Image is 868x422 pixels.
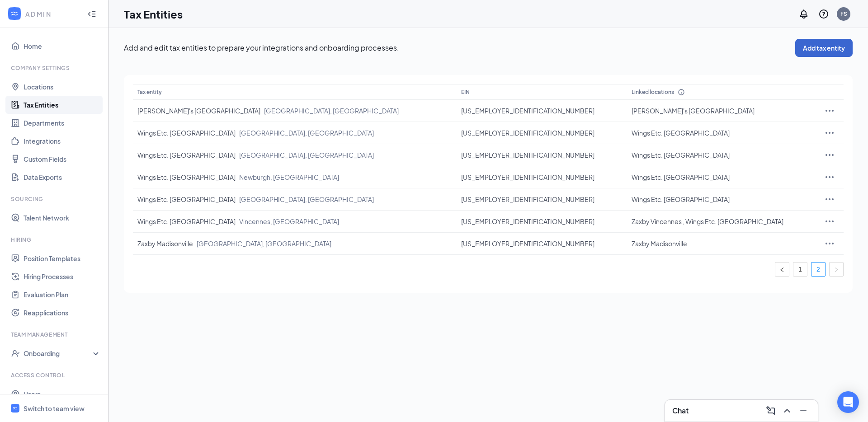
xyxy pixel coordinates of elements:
[765,405,776,416] svg: ComposeMessage
[840,10,847,18] div: FS
[779,267,785,272] span: left
[137,195,374,203] span: Wings Etc. [GEOGRAPHIC_DATA]
[457,211,627,233] td: [US_EMPLOYER_IDENTIFICATION_NUMBER]
[87,9,96,19] svg: Collapse
[236,217,339,225] span: Vincennes, [GEOGRAPHIC_DATA]
[193,239,331,248] span: [GEOGRAPHIC_DATA], [GEOGRAPHIC_DATA]
[24,150,101,168] a: Custom Fields
[837,391,859,413] div: Open Intercom Messenger
[24,249,101,267] a: Position Templates
[824,150,835,160] svg: Ellipses
[457,122,627,144] td: [US_EMPLOYER_IDENTIFICATION_NUMBER]
[793,263,807,276] a: 1
[24,168,101,186] a: Data Exports
[24,37,101,55] a: Home
[678,89,685,96] svg: Info
[137,217,339,225] span: Wings Etc. [GEOGRAPHIC_DATA]
[24,78,101,96] a: Locations
[795,39,853,57] button: Add tax entity
[24,385,101,403] a: Users
[796,403,811,418] button: Minimize
[11,349,20,358] svg: UserCheck
[824,238,835,249] svg: Ellipses
[798,9,809,19] svg: Notifications
[11,195,99,203] div: Sourcing
[811,262,826,277] li: 2
[11,64,99,72] div: Company Settings
[137,129,374,137] span: Wings Etc. [GEOGRAPHIC_DATA]
[124,43,795,53] p: Add and edit tax entities to prepare your integrations and onboarding processes.
[632,217,783,225] span: Zaxby Vincennes , Wings Etc. [GEOGRAPHIC_DATA]
[829,262,844,277] li: Next Page
[632,173,730,181] span: Wings Etc. [GEOGRAPHIC_DATA]
[124,6,183,22] h1: Tax Entities
[24,349,93,358] div: Onboarding
[824,172,835,183] svg: Ellipses
[632,129,730,137] span: Wings Etc. [GEOGRAPHIC_DATA]
[137,173,339,181] span: Wings Etc. [GEOGRAPHIC_DATA]
[824,194,835,205] svg: Ellipses
[632,151,730,159] span: Wings Etc. [GEOGRAPHIC_DATA]
[829,262,844,277] button: right
[24,209,101,227] a: Talent Network
[632,107,755,115] span: [PERSON_NAME]'s [GEOGRAPHIC_DATA]
[12,405,18,411] svg: WorkstreamLogo
[775,262,789,277] button: left
[824,127,835,138] svg: Ellipses
[137,107,399,115] span: [PERSON_NAME]'s [GEOGRAPHIC_DATA]
[236,129,374,137] span: [GEOGRAPHIC_DATA], [GEOGRAPHIC_DATA]
[834,267,839,272] span: right
[137,151,374,159] span: Wings Etc. [GEOGRAPHIC_DATA]
[236,151,374,159] span: [GEOGRAPHIC_DATA], [GEOGRAPHIC_DATA]
[11,371,99,379] div: Access control
[10,9,19,18] svg: WorkstreamLogo
[24,404,85,413] div: Switch to team view
[811,263,825,276] a: 2
[24,96,101,114] a: Tax Entities
[133,84,457,100] th: Tax entity
[798,405,809,416] svg: Minimize
[457,188,627,211] td: [US_EMPLOYER_IDENTIFICATION_NUMBER]
[260,107,399,115] span: [GEOGRAPHIC_DATA], [GEOGRAPHIC_DATA]
[782,405,793,416] svg: ChevronUp
[775,262,789,277] li: Previous Page
[236,195,374,203] span: [GEOGRAPHIC_DATA], [GEOGRAPHIC_DATA]
[24,114,101,132] a: Departments
[632,195,730,203] span: Wings Etc. [GEOGRAPHIC_DATA]
[457,144,627,166] td: [US_EMPLOYER_IDENTIFICATION_NUMBER]
[25,9,79,19] div: ADMIN
[793,262,807,277] li: 1
[24,304,101,322] a: Reapplications
[457,166,627,188] td: [US_EMPLOYER_IDENTIFICATION_NUMBER]
[632,88,674,96] span: Linked locations
[764,403,778,418] button: ComposeMessage
[457,233,627,255] td: [US_EMPLOYER_IDENTIFICATION_NUMBER]
[818,9,829,19] svg: QuestionInfo
[824,105,835,116] svg: Ellipses
[632,239,687,248] span: Zaxby Madisonville
[457,100,627,122] td: [US_EMPLOYER_IDENTIFICATION_NUMBER]
[24,267,101,286] a: Hiring Processes
[457,84,627,100] th: EIN
[236,173,339,181] span: Newburgh, [GEOGRAPHIC_DATA]
[11,331,99,338] div: Team Management
[24,286,101,304] a: Evaluation Plan
[824,216,835,227] svg: Ellipses
[672,406,689,416] h3: Chat
[780,403,794,418] button: ChevronUp
[11,236,99,244] div: Hiring
[137,239,331,248] span: Zaxby Madisonville
[24,132,101,150] a: Integrations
